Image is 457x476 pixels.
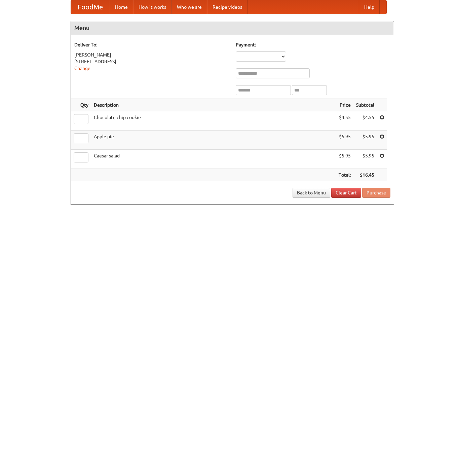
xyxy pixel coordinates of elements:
[172,0,207,14] a: Who we are
[336,150,353,169] td: $5.95
[74,41,229,48] h5: Deliver To:
[71,99,91,111] th: Qty
[74,66,90,71] a: Change
[91,131,336,150] td: Apple pie
[133,0,172,14] a: How it works
[71,0,110,14] a: FoodMe
[91,150,336,169] td: Caesar salad
[336,111,353,131] td: $4.55
[74,51,229,58] div: [PERSON_NAME]
[331,188,361,198] a: Clear Cart
[91,99,336,111] th: Description
[353,169,377,181] th: $16.45
[362,188,390,198] button: Purchase
[207,0,247,14] a: Recipe videos
[353,111,377,131] td: $4.55
[110,0,133,14] a: Home
[353,131,377,150] td: $5.95
[236,41,390,48] h5: Payment:
[293,188,330,198] a: Back to Menu
[71,21,394,35] h4: Menu
[353,99,377,111] th: Subtotal
[74,58,229,65] div: [STREET_ADDRESS]
[336,169,353,181] th: Total:
[336,131,353,150] td: $5.95
[336,99,353,111] th: Price
[91,111,336,131] td: Chocolate chip cookie
[353,150,377,169] td: $5.95
[359,0,380,14] a: Help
